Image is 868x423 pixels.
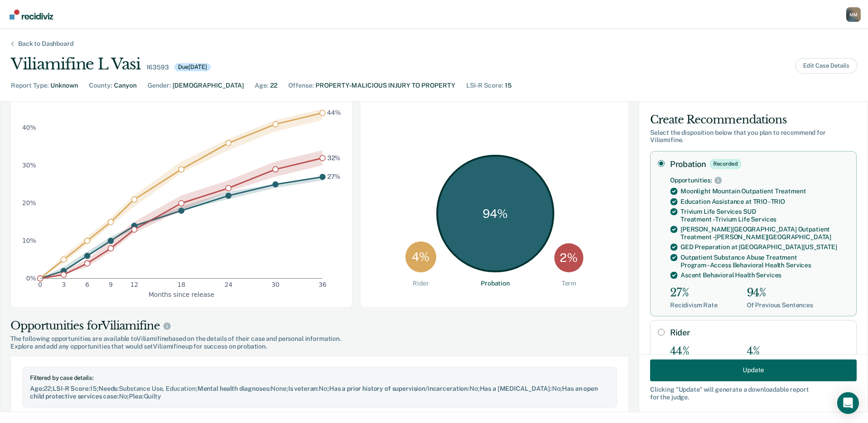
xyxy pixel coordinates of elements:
[650,359,857,381] button: Update
[224,281,232,288] text: 24
[670,286,718,300] div: 27%
[22,162,36,169] text: 30%
[650,385,857,401] div: Clicking " Update " will generate a downloadable report for the judge.
[22,237,36,244] text: 10%
[173,81,244,90] div: [DEMOGRAPHIC_DATA]
[129,393,143,400] span: Plea :
[22,124,36,282] g: y-axis tick label
[466,81,503,90] div: LSI-R Score :
[114,81,137,90] div: Canyon
[505,81,512,90] div: 15
[146,64,169,71] div: 163593
[197,385,271,392] span: Mental health diagnoses :
[10,10,53,20] img: Recidiviz
[747,345,813,358] div: 4%
[99,385,119,392] span: Needs :
[670,345,718,358] div: 44%
[85,281,89,288] text: 6
[670,159,849,169] label: Probation
[837,392,859,414] div: Open Intercom Messenger
[130,281,138,288] text: 12
[22,124,36,131] text: 40%
[650,129,857,144] div: Select the disposition below that you plan to recommend for Viliamifine .
[148,290,214,298] text: Months since release
[670,328,849,338] label: Rider
[38,281,326,288] g: x-axis tick label
[480,385,552,392] span: Has a [MEDICAL_DATA] :
[329,385,469,392] span: Has a prior history of supervision/incarceration :
[255,81,268,90] div: Age :
[681,243,837,251] div: GED Preparation at [GEOGRAPHIC_DATA][US_STATE]
[22,199,36,207] text: 20%
[554,243,583,272] div: 2 %
[50,81,78,90] div: Unknown
[681,226,849,241] div: [PERSON_NAME][GEOGRAPHIC_DATA] Outpatient Treatment - [PERSON_NAME][GEOGRAPHIC_DATA]
[413,280,429,287] div: Rider
[109,281,113,288] text: 9
[562,280,576,287] div: Term
[481,280,510,287] div: Probation
[271,281,280,288] text: 30
[681,271,781,279] div: Ascent Behavioral Health Services
[62,281,66,288] text: 3
[148,81,171,90] div: Gender :
[178,281,186,288] text: 18
[89,81,112,90] div: County :
[270,81,277,90] div: 22
[681,187,806,195] div: Moonlight Mountain Outpatient Treatment
[327,154,341,161] text: 32%
[670,177,712,184] div: Opportunities:
[288,385,319,392] span: Is veteran :
[795,58,857,74] button: Edit Case Details
[710,159,741,169] div: Recorded
[846,7,861,22] button: Profile dropdown button
[30,385,44,392] span: Age :
[670,301,718,309] div: Recidivism Rate
[327,109,341,116] text: 44%
[405,241,436,272] div: 4 %
[30,385,598,400] span: Has an open child protective services case :
[846,7,861,22] div: M M
[38,281,42,288] text: 0
[681,198,785,206] div: Education Assistance at TRIO - TRIO
[7,40,84,48] div: Back to Dashboard
[650,113,857,127] div: Create Recommendations
[327,173,341,180] text: 27%
[10,343,629,350] span: Explore and add any opportunities that would set Viliamifine up for success on probation.
[327,109,341,180] g: text
[11,55,141,74] div: Viliamifine L Vasi
[30,374,609,382] div: Filtered by case details:
[174,63,211,71] div: Due [DATE]
[10,335,629,343] span: The following opportunities are available to Viliamifine based on the details of their case and p...
[30,385,609,400] div: 22 ; 15 ; Substance Use, Education ; None ; No ; No ; No ; No ; Guilty
[681,254,849,269] div: Outpatient Substance Abuse Treatment Program - Access Behavioral Health Services
[53,385,90,392] span: LSI-R Score :
[26,275,36,282] text: 0%
[316,81,455,90] div: PROPERTY-MALICIOUS INJURY TO PROPERTY
[681,208,849,223] div: Trivium Life Services SUD Treatment - Trivium Life Services
[10,319,629,333] div: Opportunities for Viliamifine
[436,155,554,273] div: 94 %
[40,109,322,278] g: area
[319,281,327,288] text: 36
[747,301,813,309] div: Of Previous Sentences
[288,81,314,90] div: Offense :
[148,290,214,298] g: x-axis label
[11,81,49,90] div: Report Type :
[747,286,813,300] div: 94%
